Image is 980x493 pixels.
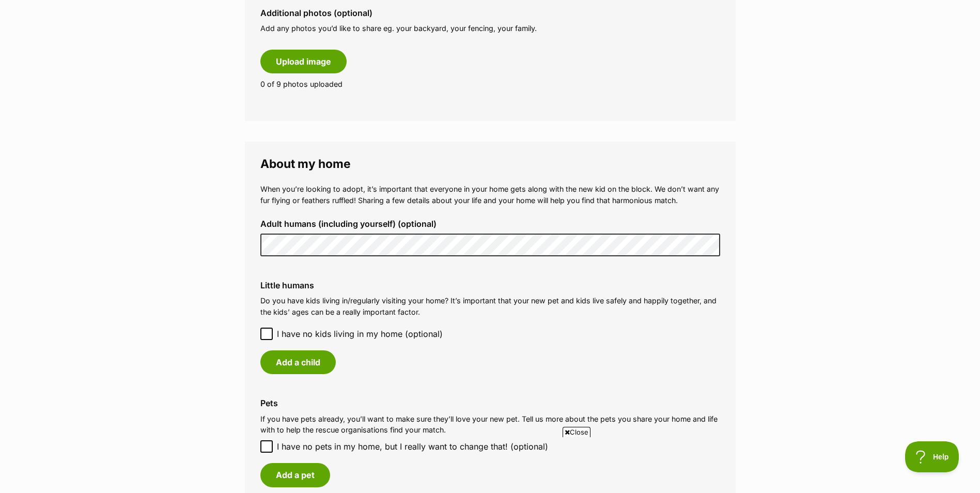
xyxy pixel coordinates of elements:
legend: About my home [260,157,720,171]
iframe: Advertisement [240,441,741,488]
p: When you’re looking to adopt, it’s important that everyone in your home gets along with the new k... [260,183,720,206]
button: Upload image [260,50,347,73]
p: 0 of 9 photos uploaded [260,79,720,89]
label: Additional photos (optional) [260,8,720,18]
label: Little humans [260,281,720,290]
p: If you have pets already, you’ll want to make sure they’ll love your new pet. Tell us more about ... [260,413,720,436]
iframe: Help Scout Beacon - Open [905,441,959,472]
span: I have no kids living in my home (optional) [277,328,443,340]
p: Add any photos you’d like to share eg. your backyard, your fencing, your family. [260,23,720,34]
button: Add a child [260,350,336,374]
label: Adult humans (including yourself) (optional) [260,219,720,228]
label: Pets [260,398,720,408]
p: Do you have kids living in/regularly visiting your home? It’s important that your new pet and kid... [260,295,720,317]
span: Close [563,427,590,437]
